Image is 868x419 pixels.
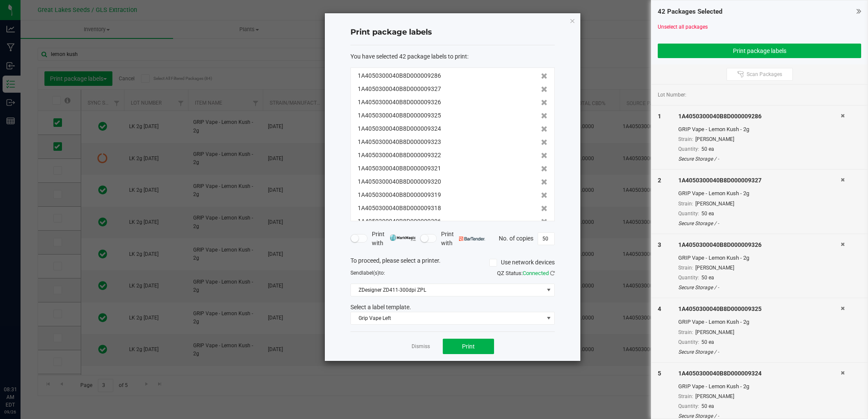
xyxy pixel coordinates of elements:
div: Secure Storage / - [678,348,841,356]
span: 4 [658,305,661,312]
iframe: Resource center [9,351,34,376]
div: 1A4050300040B8D000009327 [678,176,841,185]
span: 1A4050300040B8D000009318 [358,204,441,213]
span: Strain: [678,265,693,271]
span: Strain: [678,136,693,142]
span: [PERSON_NAME] [695,136,734,142]
div: 1A4050300040B8D000009286 [678,112,841,121]
span: [PERSON_NAME] [695,393,734,399]
div: 1A4050300040B8D000009326 [678,240,841,249]
span: [PERSON_NAME] [695,329,734,335]
span: 1A4050300040B8D000009324 [358,124,441,133]
span: Print [462,343,475,350]
img: bartender.png [459,237,485,241]
span: You have selected 42 package labels to print [350,53,467,60]
div: To proceed, please select a printer. [344,256,561,269]
span: Strain: [678,393,693,399]
span: Connected [523,270,549,276]
div: GRIP Vape - Lemon Kush - 2g [678,125,841,134]
span: Quantity: [678,275,699,281]
span: Quantity: [678,339,699,345]
div: 1A4050300040B8D000009324 [678,369,841,378]
div: GRIP Vape - Lemon Kush - 2g [678,382,841,391]
span: 1 [658,113,661,120]
span: Strain: [678,329,693,335]
span: label(s) [362,270,379,276]
span: 1A4050300040B8D000009323 [358,138,441,147]
span: 50 ea [701,403,714,409]
span: [PERSON_NAME] [695,201,734,207]
a: Unselect all packages [658,24,708,30]
span: 50 ea [701,146,714,152]
span: 1A4050300040B8D000009306 [358,217,441,226]
span: 50 ea [701,211,714,217]
span: 1A4050300040B8D000009326 [358,98,441,107]
span: Grip Vape Left [351,312,544,324]
span: No. of copies [499,234,533,241]
div: Secure Storage / - [678,220,841,227]
div: Select a label template. [344,303,561,312]
span: 50 ea [701,275,714,281]
span: 50 ea [701,339,714,345]
div: GRIP Vape - Lemon Kush - 2g [678,189,841,198]
span: Quantity: [678,403,699,409]
div: Secure Storage / - [678,284,841,291]
div: GRIP Vape - Lemon Kush - 2g [678,254,841,262]
span: Print with [372,230,416,248]
div: GRIP Vape - Lemon Kush - 2g [678,318,841,326]
span: 5 [658,370,661,377]
span: 1A4050300040B8D000009319 [358,190,441,199]
span: Quantity: [678,211,699,217]
span: Print with [441,230,485,248]
h4: Print package labels [350,27,555,38]
span: Lot Number: [658,91,686,99]
span: 1A4050300040B8D000009321 [358,164,441,173]
span: [PERSON_NAME] [695,265,734,271]
span: 1A4050300040B8D000009327 [358,85,441,94]
div: 1A4050300040B8D000009325 [678,305,841,314]
a: Dismiss [412,343,430,350]
span: 1A4050300040B8D000009286 [358,71,441,80]
span: QZ Status: [497,270,555,276]
span: 1A4050300040B8D000009325 [358,111,441,120]
div: Secure Storage / - [678,155,841,163]
span: Quantity: [678,146,699,152]
label: Use network devices [489,258,555,267]
div: : [350,52,555,61]
span: Send to: [350,270,385,276]
button: Print package labels [658,44,861,58]
span: Strain: [678,201,693,207]
img: mark_magic_cybra.png [390,234,416,241]
span: 1A4050300040B8D000009322 [358,151,441,160]
span: Scan Packages [747,71,782,78]
span: 1A4050300040B8D000009320 [358,177,441,186]
span: 2 [658,177,661,184]
span: ZDesigner ZD411-300dpi ZPL [351,284,544,296]
span: 3 [658,241,661,248]
button: Print [443,339,494,354]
